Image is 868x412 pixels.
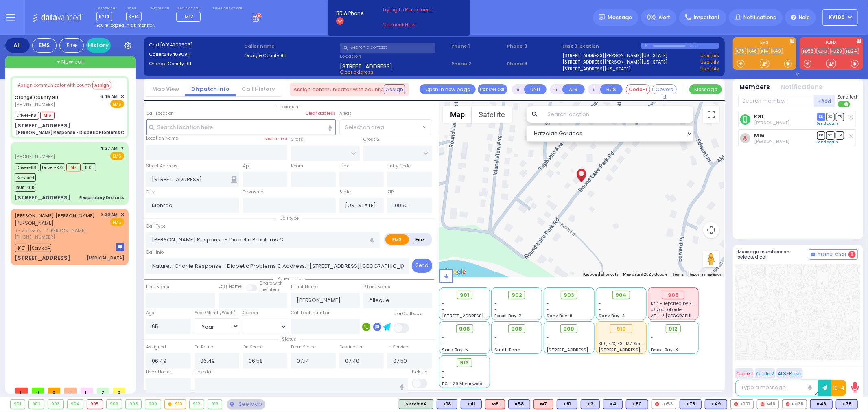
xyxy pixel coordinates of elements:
span: ✕ [120,145,124,152]
button: ALS [562,84,585,94]
img: Google [441,267,468,277]
span: 913 [460,359,469,367]
div: K101 [730,399,754,409]
label: Call back number [291,310,330,316]
button: Send [412,259,432,273]
a: Use this [700,66,719,72]
label: Call Location [146,110,174,117]
button: Code-1 [626,84,650,94]
label: Location Name [146,135,179,142]
label: Cad: [149,42,242,48]
span: EMS [110,218,124,226]
div: K73 [680,399,702,409]
button: Ky100 [822,9,858,26]
div: K81 [557,399,577,409]
h5: Message members on selected call [738,249,809,260]
span: ר' ישראל יודא - ר' [PERSON_NAME] [15,227,99,234]
span: SO [826,113,835,121]
span: Call type [276,215,303,221]
button: +Add [814,95,835,107]
label: Save as POI [264,136,287,142]
label: From Scene [291,344,316,351]
label: Street Address [146,163,178,169]
span: Assign communicator with county [293,85,383,94]
span: KY14 - reported by KY66 [651,300,700,307]
span: Status [278,336,300,342]
span: 1 [64,388,77,394]
a: History [86,38,111,53]
label: Fire units on call [213,6,243,11]
button: Notifications [781,83,823,92]
button: Members [740,83,770,92]
button: ALS-Rush [776,368,803,379]
label: Entry Code [387,163,411,169]
label: Pick up [412,369,427,375]
span: [PHONE_NUMBER] [15,234,55,240]
span: [STREET_ADDRESS][PERSON_NAME] [442,313,519,319]
button: Code 1 [735,368,754,379]
label: En Route [195,344,213,351]
span: K-14 [126,12,142,21]
label: Last Name [219,283,242,290]
span: 6:45 AM [101,94,118,100]
span: Driver-K81 [15,163,39,171]
span: Phone 2 [451,60,504,67]
button: Covered [652,84,677,94]
div: 903 [48,400,63,409]
span: Send text [838,94,858,100]
span: Service4 [15,173,36,182]
span: Assign communicator with county [18,82,92,88]
span: 906 [459,325,470,333]
label: Dispatcher [96,6,117,11]
span: Driver-K81 [15,112,39,120]
span: Location [276,104,302,110]
span: Phone 1 [451,43,504,50]
span: TR [836,113,844,121]
span: - [651,335,654,341]
span: Important [694,14,720,21]
div: [PERSON_NAME] Response - Diabetic Problems C [16,129,124,136]
label: Caller name [244,43,337,50]
a: [STREET_ADDRESS][PERSON_NAME][US_STATE] [563,59,668,66]
span: - [494,335,497,341]
button: Message [689,84,722,94]
button: Internal Chat 0 [809,249,858,260]
div: 905 [662,291,684,300]
span: [0914202506] [160,42,192,48]
span: - [442,368,445,375]
img: red-radio-icon.svg [761,402,765,406]
button: 10-4 [831,380,846,396]
label: EMS [733,40,796,46]
span: You're logged in as monitor. [96,22,155,28]
span: Forest Bay-3 [651,347,678,353]
div: K58 [508,399,530,409]
label: Assigned [146,344,166,351]
span: 0 [15,388,28,394]
span: Ky100 [829,14,845,21]
span: 2 [97,388,109,394]
input: Search a contact [340,43,435,53]
label: Cross 1 [291,136,306,143]
label: Call Info [146,249,164,256]
label: City [146,189,155,195]
span: K101 [15,244,29,252]
div: FD38 [782,399,807,409]
span: M7 [66,163,81,171]
span: 908 [511,325,522,333]
span: - [651,341,654,347]
span: M12 [185,13,193,20]
div: K80 [626,399,648,409]
div: K78 [836,399,858,409]
span: + New call [57,58,84,66]
a: Open this area in Google Maps (opens a new window) [441,267,468,277]
span: Service4 [30,244,51,252]
div: BLS [836,399,858,409]
span: KY14 [96,12,112,21]
label: KJFD [800,40,863,46]
span: DR [817,113,825,121]
input: Search location here [146,119,336,135]
a: K14 [760,48,770,54]
button: Map camera controls [703,222,719,238]
span: - [599,300,601,307]
label: Clear address [306,110,336,117]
